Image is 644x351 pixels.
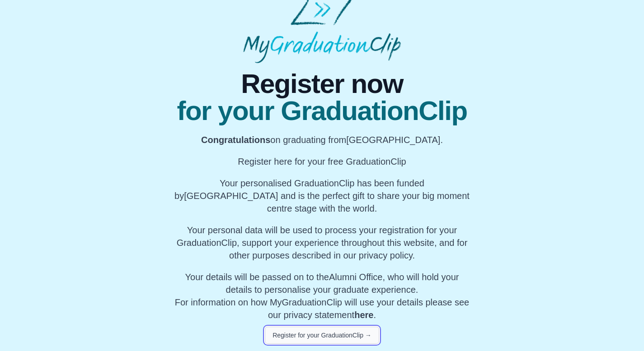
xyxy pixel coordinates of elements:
[265,327,379,344] button: Register for your GraduationClip →
[185,272,459,295] span: Your details will be passed on to the , who will hold your details to personalise your graduate e...
[172,224,472,262] p: Your personal data will be used to process your registration for your GraduationClip, support you...
[172,70,472,97] span: Register now
[175,272,469,320] span: For information on how MyGraduationClip will use your details please see our privacy statement .
[172,155,472,168] p: Register here for your free GraduationClip
[201,135,270,145] b: Congratulations
[354,310,373,320] a: here
[172,134,472,146] p: on graduating from [GEOGRAPHIC_DATA].
[329,272,383,282] span: Alumni Office
[172,177,472,215] p: Your personalised GraduationClip has been funded by [GEOGRAPHIC_DATA] and is the perfect gift to ...
[172,97,472,125] span: for your GraduationClip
